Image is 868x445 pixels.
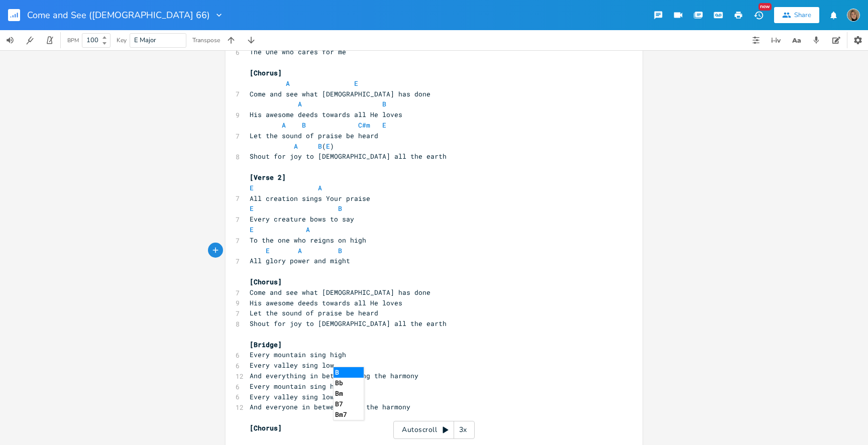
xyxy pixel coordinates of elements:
div: New [758,3,772,11]
span: A [298,99,302,108]
span: [Chorus] [250,68,282,77]
div: 3x [454,421,472,439]
span: B [302,121,306,130]
span: E [326,142,330,151]
span: Evеry mountain sing high [250,350,346,359]
span: E [382,121,386,130]
span: E [266,246,270,255]
span: His awesome deeds towards all He loves [250,110,402,119]
div: Autoscroll [393,421,475,439]
span: Every mountain sing high [250,382,346,391]
span: A [318,183,322,192]
div: BPM [67,38,79,43]
span: B [338,246,342,255]
span: B [318,142,322,151]
span: E Major [134,36,156,45]
span: C#m [358,121,370,130]
span: A [294,142,298,151]
span: A [298,246,302,255]
span: Come and see what [DEMOGRAPHIC_DATA] has done [250,89,430,98]
span: E [354,79,358,88]
button: New [748,6,769,24]
span: The One who cares for me [250,47,346,56]
span: B [338,204,342,213]
span: Let the sound of praise be heard [250,308,378,317]
span: All glory power and might [250,256,350,265]
span: [Chorus] [250,423,282,432]
span: Come and See ([DEMOGRAPHIC_DATA] 66) [27,11,210,20]
li: Bb [334,378,364,388]
span: ( ) [250,142,334,151]
span: And evеrything in between sing the harmony [250,371,418,380]
span: Every valley sing low [250,361,334,370]
span: His awesome deeds towards all He loves [250,298,402,307]
div: Key [117,37,127,43]
span: [Bridge] [250,340,282,349]
span: To the one who reigns on high [250,236,366,245]
img: Fior Murua [847,9,860,22]
li: B7 [334,399,364,409]
span: E [250,204,254,213]
li: Bm [334,388,364,399]
span: A [286,79,290,88]
span: Every valley sing low [250,392,334,401]
li: Bm7 [334,409,364,420]
span: Every creature bows to say [250,214,354,224]
span: B [382,99,386,108]
div: Transpose [192,37,220,43]
span: Shout for joy to [DEMOGRAPHIC_DATA] all the earth [250,319,447,328]
span: [Verse 2] [250,173,286,182]
span: Shout for joy to [DEMOGRAPHIC_DATA] all the earth [250,152,447,161]
span: A [282,121,286,130]
div: Share [794,11,811,20]
span: Let the sound of praise be heard [250,131,378,140]
span: E [250,225,254,234]
span: Come and see what [DEMOGRAPHIC_DATA] has done [250,288,430,297]
span: E [250,183,254,192]
li: B [334,367,364,378]
span: A [306,225,310,234]
span: And everyone in between sing the harmony [250,402,410,411]
button: Share [774,7,819,23]
span: All creation sings Your praise [250,194,370,203]
span: [Chorus] [250,277,282,286]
